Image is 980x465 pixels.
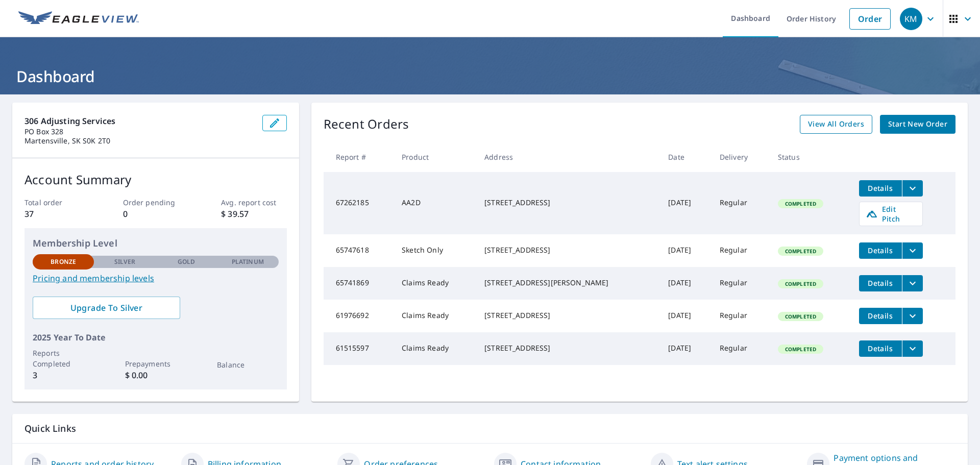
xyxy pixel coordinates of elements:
[859,308,902,324] button: detailsBtn-61976692
[324,172,394,234] td: 67262185
[808,118,864,131] span: View All Orders
[902,180,923,197] button: filesDropdownBtn-67262185
[484,245,652,255] div: [STREET_ADDRESS]
[865,311,896,321] span: Details
[712,300,770,332] td: Regular
[51,257,76,266] p: Bronze
[859,242,902,259] button: detailsBtn-65747618
[114,257,136,266] p: Silver
[660,172,712,234] td: [DATE]
[779,200,822,207] span: Completed
[33,236,279,250] p: Membership Level
[394,267,476,300] td: Claims Ready
[221,208,286,220] p: $ 39.57
[865,246,896,255] span: Details
[712,172,770,234] td: Regular
[24,127,254,136] p: PO Box 328
[902,275,923,291] button: filesDropdownBtn-65741869
[484,310,652,321] div: [STREET_ADDRESS]
[41,302,172,313] span: Upgrade To Silver
[221,197,286,208] p: Avg. report cost
[865,278,896,288] span: Details
[24,422,955,435] p: Quick Links
[24,115,254,127] p: 306 Adjusting Services
[324,115,409,134] p: Recent Orders
[232,257,264,266] p: Platinum
[800,115,872,134] a: View All Orders
[484,198,652,208] div: [STREET_ADDRESS]
[324,267,394,300] td: 65741869
[33,369,94,381] p: 3
[712,332,770,365] td: Regular
[24,197,90,208] p: Total order
[888,118,947,131] span: Start New Order
[324,332,394,365] td: 61515597
[178,257,195,266] p: Gold
[849,8,891,30] a: Order
[476,142,660,172] th: Address
[324,234,394,267] td: 65747618
[12,66,968,87] h1: Dashboard
[324,300,394,332] td: 61976692
[123,197,188,208] p: Order pending
[660,332,712,365] td: [DATE]
[859,202,923,226] a: Edit Pitch
[902,308,923,324] button: filesDropdownBtn-61976692
[217,359,278,370] p: Balance
[660,234,712,267] td: [DATE]
[33,348,94,369] p: Reports Completed
[660,300,712,332] td: [DATE]
[33,297,180,319] a: Upgrade To Silver
[900,8,922,30] div: KM
[712,142,770,172] th: Delivery
[865,344,896,353] span: Details
[24,170,287,189] p: Account Summary
[859,275,902,291] button: detailsBtn-65741869
[902,340,923,357] button: filesDropdownBtn-61515597
[484,343,652,353] div: [STREET_ADDRESS]
[394,234,476,267] td: Sketch Only
[125,369,186,381] p: $ 0.00
[865,183,896,193] span: Details
[394,332,476,365] td: Claims Ready
[712,267,770,300] td: Regular
[33,272,279,284] a: Pricing and membership levels
[902,242,923,259] button: filesDropdownBtn-65747618
[24,208,90,220] p: 37
[123,208,188,220] p: 0
[324,142,394,172] th: Report #
[859,340,902,357] button: detailsBtn-61515597
[866,204,916,224] span: Edit Pitch
[770,142,851,172] th: Status
[18,11,139,27] img: EV Logo
[880,115,955,134] a: Start New Order
[660,267,712,300] td: [DATE]
[125,358,186,369] p: Prepayments
[779,280,822,287] span: Completed
[33,331,279,344] p: 2025 Year To Date
[859,180,902,197] button: detailsBtn-67262185
[712,234,770,267] td: Regular
[779,313,822,320] span: Completed
[779,248,822,255] span: Completed
[660,142,712,172] th: Date
[394,300,476,332] td: Claims Ready
[394,172,476,234] td: AA2D
[394,142,476,172] th: Product
[779,346,822,353] span: Completed
[24,136,254,145] p: Martensville, SK S0K 2T0
[484,278,652,288] div: [STREET_ADDRESS][PERSON_NAME]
